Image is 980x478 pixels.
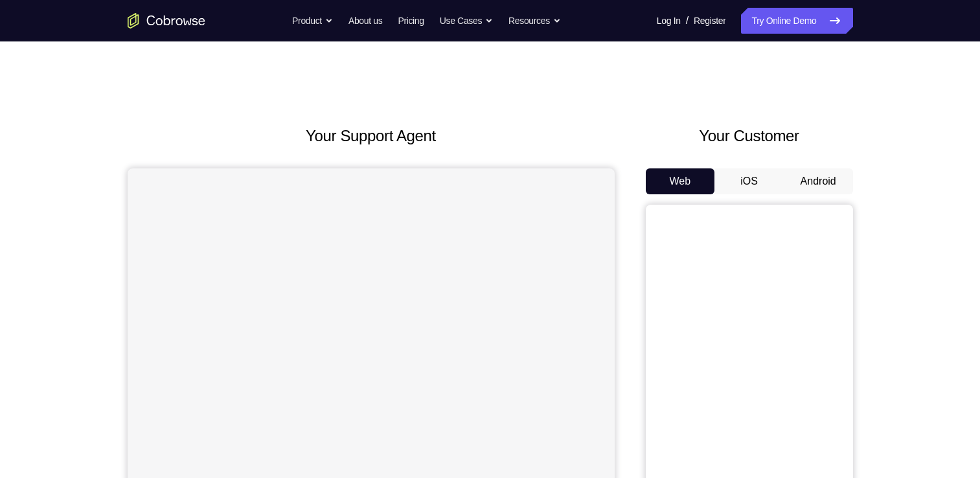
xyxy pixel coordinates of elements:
[646,168,715,194] button: Web
[348,8,382,34] a: About us
[714,168,784,194] button: iOS
[741,8,852,34] a: Try Online Demo
[508,8,561,34] button: Resources
[128,13,205,28] a: Go to the home page
[657,8,681,34] a: Log In
[398,8,424,34] a: Pricing
[694,8,725,34] a: Register
[686,13,689,28] span: /
[440,8,493,34] button: Use Cases
[784,168,853,194] button: Android
[128,124,615,148] h2: Your Support Agent
[646,124,853,148] h2: Your Customer
[292,8,333,34] button: Product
